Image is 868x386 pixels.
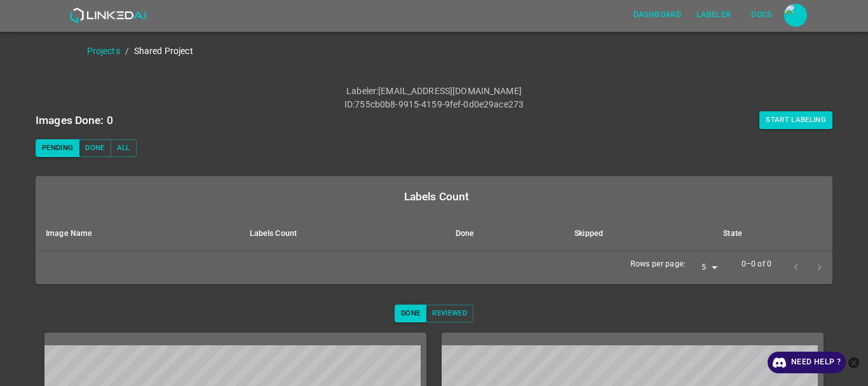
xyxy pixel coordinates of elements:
p: ID : [344,98,355,111]
nav: breadcrumb [87,45,868,58]
th: Image Name [36,217,240,251]
button: Start Labeling [759,111,832,129]
button: Pending [36,139,79,157]
p: Shared Project [134,45,193,58]
p: Rows per page: [630,259,686,270]
img: LinkedAI [69,8,146,23]
a: Dashboard [626,2,689,28]
div: 5 [691,259,721,277]
th: Labels Count [240,217,445,251]
button: All [111,139,137,157]
button: Labeler [691,4,736,25]
p: 0–0 of 0 [742,259,771,270]
a: Need Help ? [768,352,846,373]
th: Done [445,217,564,251]
img: marly [784,4,807,27]
th: State [713,217,832,251]
li: / [125,45,129,58]
a: Docs [738,2,784,28]
button: Open settings [784,4,807,27]
p: Labeler : [346,85,378,98]
button: Dashboard [628,4,686,25]
th: Skipped [564,217,713,251]
p: [EMAIL_ADDRESS][DOMAIN_NAME] [378,85,522,98]
div: Labels Count [46,188,827,205]
a: Projects [87,46,120,56]
button: Reviewed [426,305,473,322]
h6: Images Done: 0 [36,111,113,129]
button: close-help [846,352,862,373]
a: Labeler [689,2,738,28]
p: 755cb0b8-9915-4159-9fef-0d0e29ace273 [355,98,524,111]
button: Done [395,305,426,322]
button: Docs [741,4,782,25]
button: Done [79,139,111,157]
